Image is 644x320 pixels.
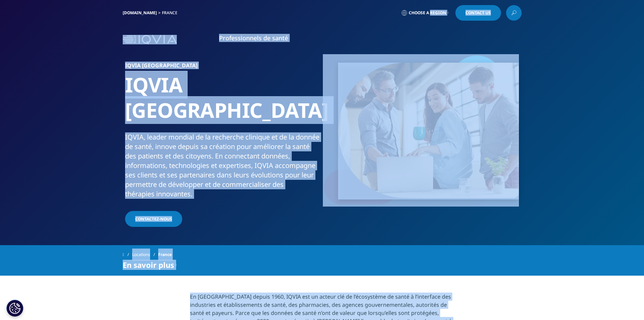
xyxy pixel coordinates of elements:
[125,132,319,199] div: IQVIA, leader mondial de la recherche clinique et de la donnée de santé, innove depuis sa créatio...
[6,300,23,317] button: Paramètres des cookies
[219,34,288,42] a: Professionnels de santé
[409,10,446,16] span: Choose a Region
[466,11,491,15] span: Contact Us
[125,72,319,132] h1: IQVIA [GEOGRAPHIC_DATA]
[132,249,158,261] a: Locations
[123,261,174,269] span: En savoir plus
[135,216,172,222] span: Contactez-nous
[125,211,182,227] a: Contactez-nous
[455,5,501,21] a: Contact Us
[162,10,180,16] div: France
[180,24,522,56] nav: Primary
[125,63,319,72] h6: IQVIA [GEOGRAPHIC_DATA]
[123,10,157,16] a: [DOMAIN_NAME]
[158,249,172,261] span: France
[338,63,519,198] img: 081_casual-meeting-around-laptop.jpg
